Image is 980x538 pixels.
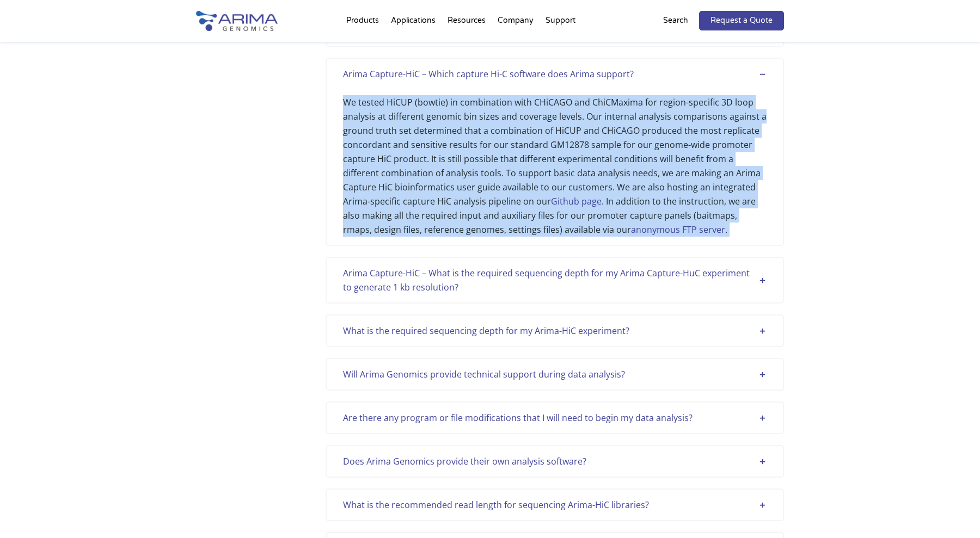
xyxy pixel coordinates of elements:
[343,266,767,294] div: Arima Capture-HiC – What is the required sequencing depth for my Arima Capture-HuC experiment to ...
[343,454,767,468] div: Does Arima Genomics provide their own analysis software?
[343,498,767,512] div: What is the recommended read length for sequencing Arima-HiC libraries?
[196,11,278,31] img: Arima-Genomics-logo
[343,324,767,338] div: What is the required sequencing depth for my Arima-HiC experiment?
[699,11,784,30] a: Request a Quote
[343,367,767,381] div: Will Arima Genomics provide technical support during data analysis?
[343,411,767,425] div: Are there any program or file modifications that I will need to begin my data analysis?
[631,224,725,236] a: anonymous FTP server
[343,81,767,237] div: We tested HiCUP (bowtie) in combination with CHiCAGO and ChiCMaxima for region-specific 3D loop a...
[551,195,602,207] a: Github page
[343,67,767,81] div: Arima Capture-HiC – Which capture Hi-C software does Arima support?
[663,14,688,28] p: Search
